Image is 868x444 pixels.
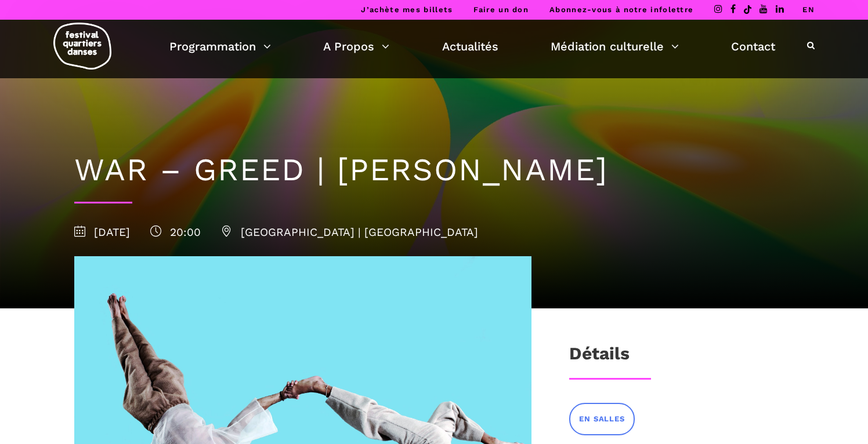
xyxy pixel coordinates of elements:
h3: Détails [569,343,630,372]
a: Médiation culturelle [551,37,679,56]
a: A Propos [323,37,389,56]
a: Abonnez-vous à notre infolettre [549,5,693,14]
h1: WAR – GREED | [PERSON_NAME] [74,151,794,189]
a: Faire un don [473,5,529,14]
span: [GEOGRAPHIC_DATA] | [GEOGRAPHIC_DATA] [221,225,478,239]
span: 20:00 [150,225,201,239]
a: Programmation [169,37,271,56]
a: EN SALLES [569,403,634,435]
a: EN [802,5,815,14]
img: logo-fqd-med [53,23,111,70]
a: J’achète mes billets [361,5,453,14]
span: EN SALLES [579,413,624,425]
span: [DATE] [74,225,130,239]
a: Contact [731,37,775,56]
a: Actualités [442,37,498,56]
